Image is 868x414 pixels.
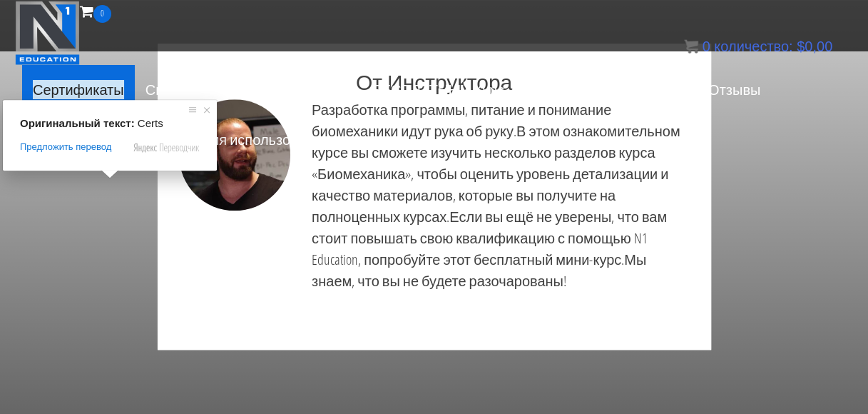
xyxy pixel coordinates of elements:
[15,1,80,65] img: n1-образование
[340,115,392,165] a: вход
[80,1,111,21] a: 0
[714,39,792,54] ya-tr-span: количество:
[93,5,111,23] span: 0
[361,65,521,115] a: БЕСПЛАТНЫЙ Курс
[684,39,832,54] a: 0 количество: $0,00
[20,141,111,153] span: Предложить перевод
[312,207,667,269] ya-tr-span: Если вы ещё не уверены, что вам стоит повышать свою квалификацию с помощью N1 Education, попробуй...
[805,39,832,54] ya-tr-span: 0,00
[135,65,250,115] a: Список курсов
[708,80,760,99] ya-tr-span: Отзывы
[261,80,350,99] ya-tr-span: Мероприятия
[533,80,594,99] ya-tr-span: Контакты
[250,65,361,115] a: Мероприятия
[22,65,135,115] a: Сертификаты
[702,39,710,54] ya-tr-span: 0
[20,117,135,129] span: Оригинальный текст:
[33,80,124,99] ya-tr-span: Сертификаты
[698,65,771,115] a: Отзывы
[161,115,339,165] a: Условия использования
[684,39,698,54] img: icon11.png
[797,39,805,54] ya-tr-span: $
[312,121,680,226] ya-tr-span: В этом ознакомительном курсе вы сможете изучить несколько разделов курса «Биомеханика», чтобы оце...
[616,80,687,99] ya-tr-span: Почему N1?
[372,80,504,99] ya-tr-span: БЕСПЛАТНЫЙ Курс
[145,80,240,99] ya-tr-span: Список курсов
[605,65,698,115] a: Почему N1?
[138,117,163,129] span: Certs
[522,65,605,115] a: Контакты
